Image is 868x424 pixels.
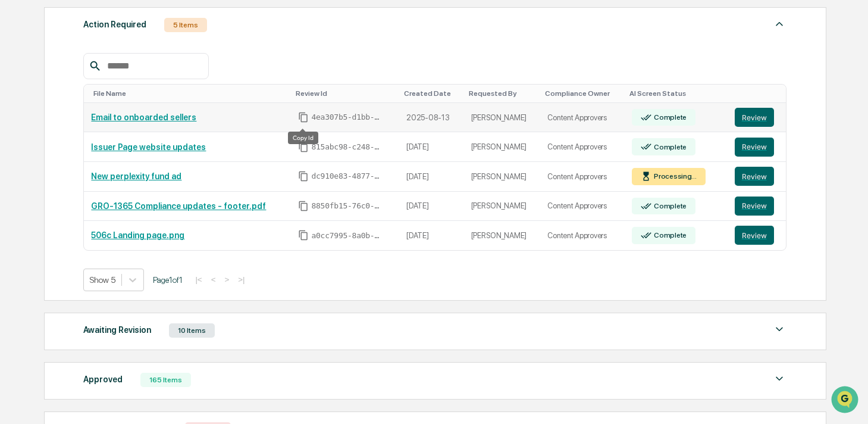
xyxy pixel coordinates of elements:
span: Preclearance [24,150,77,162]
button: > [221,275,233,285]
button: >| [234,275,248,285]
td: [DATE] [399,162,463,192]
button: < [208,275,220,285]
td: [DATE] [399,132,463,162]
div: Toggle SortBy [93,89,286,98]
button: Review [735,197,774,216]
td: [DATE] [399,221,463,250]
a: Email to onboarded sellers [91,113,196,122]
a: 506c Landing page.png [91,230,184,240]
td: [PERSON_NAME] [464,103,541,133]
div: Toggle SortBy [469,89,536,98]
a: 🔎Data Lookup [7,168,80,189]
span: 815abc98-c248-4f62-a147-d06131b3a24d [311,142,383,152]
span: Page 1 of 1 [153,275,183,285]
a: Review [735,197,779,216]
div: Processing... [651,172,697,180]
a: Review [735,108,779,127]
td: Content Approvers [540,162,624,192]
span: Copy Id [298,142,309,152]
img: caret [772,372,786,386]
div: Complete [651,202,687,210]
a: GRO-1365 Compliance updates - footer.pdf [91,201,266,211]
a: 🗄️Attestations [82,145,152,167]
div: We're available if you need us! [40,103,151,113]
span: Copy Id [298,171,309,182]
td: [PERSON_NAME] [464,192,541,222]
td: Content Approvers [540,132,624,162]
span: Copy Id [298,230,309,241]
td: Content Approvers [540,221,624,250]
a: Review [735,226,779,245]
a: Powered byPylon [84,201,144,211]
p: How can we help? [12,25,217,44]
span: a0cc7995-8a0b-4b72-ac1a-878fd3692143 [311,231,383,241]
div: 10 Items [169,323,215,338]
div: Complete [651,143,687,151]
td: 2025-08-13 [399,103,463,133]
div: Copy Id [288,132,318,144]
button: Review [735,138,774,157]
span: Data Lookup [24,173,75,185]
span: Copy Id [298,112,309,123]
iframe: Open customer support [830,385,862,417]
span: 4ea307b5-d1bb-4617-b862-c0061df89552 [311,113,383,122]
div: Toggle SortBy [545,89,619,98]
span: Pylon [118,202,144,211]
div: Start new chat [40,91,195,103]
td: [PERSON_NAME] [464,162,541,192]
span: Attestations [98,150,148,162]
button: Review [735,167,774,186]
div: Toggle SortBy [404,89,459,98]
div: 🖐️ [12,151,21,161]
div: Complete [651,113,687,121]
td: [DATE] [399,192,463,222]
a: New perplexity fund ad [91,172,181,181]
div: Toggle SortBy [296,89,394,98]
td: Content Approvers [540,192,624,222]
span: 8850fb15-76c0-443e-acb7-22e5fcd2af78 [311,201,383,211]
button: |< [192,275,205,285]
span: Copy Id [298,201,309,211]
div: Complete [651,231,687,239]
a: Review [735,167,779,186]
div: Awaiting Revision [83,322,151,338]
img: 1746055101610-c473b297-6a78-478c-a979-82029cc54cd1 [12,91,33,113]
button: Review [735,108,774,127]
img: caret [772,322,786,336]
td: Content Approvers [540,103,624,133]
td: [PERSON_NAME] [464,132,541,162]
div: Toggle SortBy [629,89,723,98]
div: Toggle SortBy [737,89,782,98]
div: Approved [83,372,123,387]
div: 🔎 [12,174,21,183]
td: [PERSON_NAME] [464,221,541,250]
a: 🖐️Preclearance [7,145,82,167]
button: Start new chat [202,95,217,109]
a: Issuer Page website updates [91,142,206,152]
div: 🗄️ [86,151,96,161]
img: caret [772,17,786,31]
div: 165 Items [140,373,191,387]
button: Review [735,226,774,245]
div: Action Required [83,17,146,32]
div: 5 Items [164,18,207,32]
input: Clear [31,54,196,67]
a: Review [735,138,779,157]
span: dc910e83-4877-4103-b15e-bf87db00f614 [311,172,383,181]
